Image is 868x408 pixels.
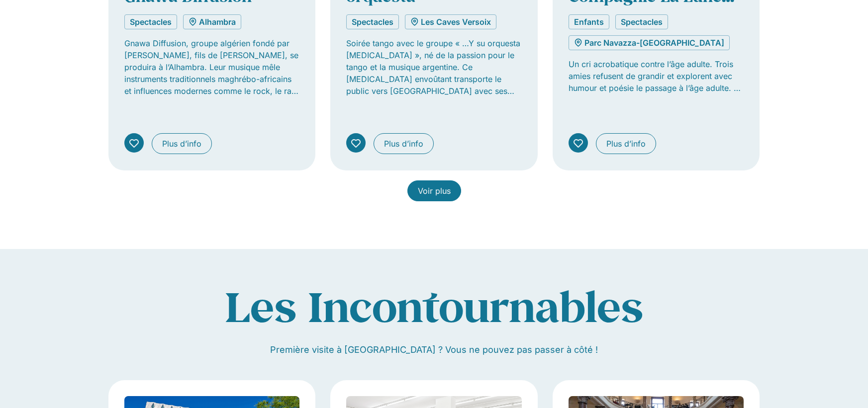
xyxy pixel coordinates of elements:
[418,185,451,197] span: Voir plus
[346,14,399,29] a: Spectacles
[596,133,656,154] a: Plus d’info
[108,343,760,356] p: Première visite à [GEOGRAPHIC_DATA] ? Vous ne pouvez pas passer à côté !
[162,138,201,150] span: Plus d’info
[206,281,662,331] p: Les Incontournables
[384,138,423,150] span: Plus d’info
[569,35,730,50] a: Parc Navazza-[GEOGRAPHIC_DATA]
[152,133,212,154] a: Plus d’info
[615,14,668,29] a: Spectacles
[124,37,300,97] p: Gnawa Diffusion, groupe algérien fondé par [PERSON_NAME], fils de [PERSON_NAME], se produira à l’...
[346,37,522,97] p: Soirée tango avec le groupe « …Y su orquesta [MEDICAL_DATA] », né de la passion pour le tango et ...
[183,14,241,29] a: Alhambra
[124,14,177,29] a: Spectacles
[374,133,434,154] a: Plus d’info
[606,138,646,150] span: Plus d’info
[407,180,461,201] a: Voir plus
[569,58,744,94] p: Un cri acrobatique contre l’âge adulte. Trois amies refusent de grandir et explorent avec humour ...
[405,14,496,29] a: Les Caves Versoix
[569,14,609,29] a: Enfants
